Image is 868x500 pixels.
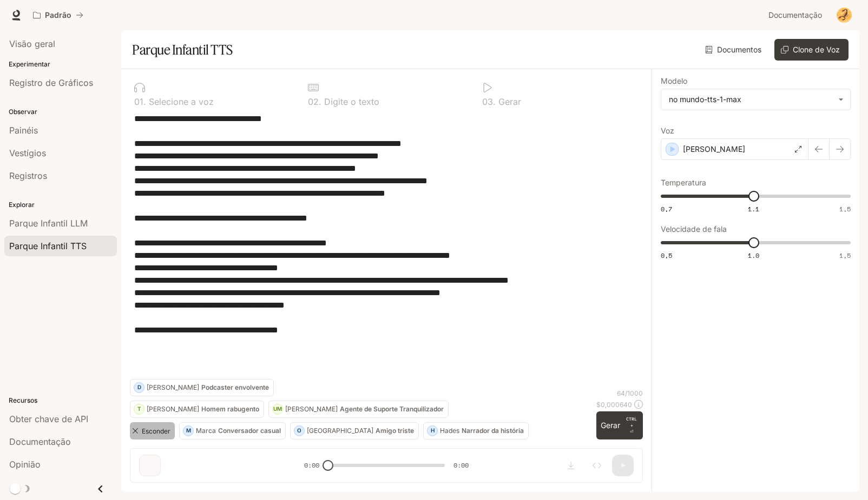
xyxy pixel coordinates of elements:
font: Agente de Suporte Tranquilizador [340,405,444,413]
div: no mundo-tts-1-max [661,89,850,110]
font: . [493,96,496,107]
font: [PERSON_NAME] [147,383,199,391]
img: Avatar do usuário [837,8,852,23]
font: Voz [661,126,674,135]
button: Todos os espaços de trabalho [28,4,88,26]
font: Temperatura [661,178,706,187]
font: [PERSON_NAME] [683,144,745,154]
font: Modelo [661,76,687,85]
font: M [186,427,191,434]
font: 3 [488,96,493,107]
font: 0,5 [661,251,672,260]
font: 0 [482,96,488,107]
font: Podcaster envolvente [201,383,269,391]
font: [PERSON_NAME] [147,405,199,413]
font: Amigo triste [376,426,414,435]
font: $ [596,401,601,409]
font: Hades [440,426,459,435]
font: 1,5 [839,251,851,260]
font: Documentação [768,10,822,19]
font: Homem rabugento [201,405,259,413]
font: 0 [308,96,313,107]
font: 1 [140,96,143,107]
font: 1.1 [748,204,759,214]
font: 0 [134,96,140,107]
font: . [143,96,146,107]
button: Clone de Voz [774,39,849,61]
font: 0,000640 [601,401,632,409]
font: Gerar [498,96,521,107]
button: D[PERSON_NAME]Podcaster envolvente [130,379,274,396]
font: H [431,427,435,434]
button: Avatar do usuário [833,4,855,26]
font: Conversador casual [218,426,281,435]
button: O[GEOGRAPHIC_DATA]Amigo triste [290,422,419,439]
font: Marca [196,426,216,435]
font: D [137,384,141,390]
font: Selecione a voz [149,96,214,107]
font: CTRL + [626,416,637,428]
a: Documentos [703,39,766,61]
button: GerarCTRL +⏎ [596,411,643,439]
font: 0,7 [661,204,672,214]
font: Gerar [601,421,620,430]
font: [GEOGRAPHIC_DATA] [307,426,373,435]
button: T[PERSON_NAME]Homem rabugento [130,401,264,418]
button: MMarcaConversador casual [179,422,286,439]
font: Documentos [717,45,761,54]
font: 1.0 [748,251,759,260]
font: T [137,405,141,412]
font: Narrador da história [462,426,524,435]
font: no mundo-tts-1-max [669,95,741,104]
font: . [319,96,321,107]
font: / [625,389,627,397]
font: 64 [617,389,625,397]
font: Padrão [45,10,71,19]
font: Esconder [142,427,170,435]
font: O [297,427,301,434]
font: Velocidade de fala [661,224,727,234]
font: Clone de Voz [793,45,840,54]
button: Esconder [130,422,175,439]
font: Digite o texto [324,96,379,107]
font: Parque Infantil TTS [132,42,233,58]
font: 1,5 [839,204,851,214]
font: ⏎ [630,429,634,434]
font: 2 [313,96,319,107]
button: HHadesNarrador da história [423,422,529,439]
font: UM [273,405,282,412]
font: [PERSON_NAME] [285,405,338,413]
font: 1000 [627,389,643,397]
button: UM[PERSON_NAME]Agente de Suporte Tranquilizador [268,401,449,418]
a: Documentação [764,4,829,26]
